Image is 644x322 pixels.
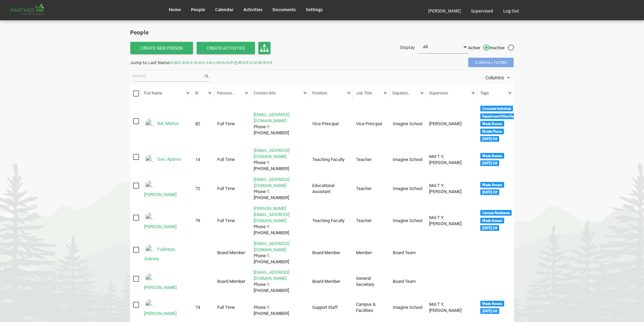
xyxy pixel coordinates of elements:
[309,268,353,295] td: Board Member column header Position
[251,268,309,295] td: gs@stepind.orgPhone 1: +919123558022 is template cell column header Contact Info
[215,6,233,12] span: Calendar
[353,239,390,266] td: Member column header Job Title
[390,239,426,266] td: Board Team column header Departments
[157,157,181,162] a: Das, Aparna
[480,225,499,231] div: [DATE] Off
[480,136,499,142] div: [DATE] Off
[498,1,524,20] a: Log Out
[204,73,210,80] span: search
[141,204,192,237] td: Ekka, Shobha Rani is template cell column header Full Name
[192,175,214,202] td: 72 column header ID
[144,224,176,229] a: [PERSON_NAME]
[192,268,214,295] td: column header ID
[130,29,186,36] h2: People
[144,118,156,130] img: Emp-c187bc14-d8fd-4524-baee-553e9cfda99b.png
[480,182,504,188] div: Meals Access
[306,6,323,12] span: Settings
[484,70,513,84] div: Columns
[390,268,426,295] td: Board Team column header Departments
[390,204,426,237] td: Imagine School column header Departments
[246,59,249,65] span: T
[157,121,179,126] a: Bar, Mahua
[477,268,514,295] td: column header Tags
[260,44,269,52] img: org-chart.svg
[206,59,208,65] span: J
[254,59,257,65] span: V
[254,112,289,123] a: [EMAIL_ADDRESS][DOMAIN_NAME]
[144,247,176,261] a: Fullonton, Subrata
[192,104,214,144] td: 82 column header ID
[144,311,176,316] a: [PERSON_NAME]
[480,91,489,96] span: Tags
[144,272,156,285] img: Emp-bb320c71-32d4-47a5-8c64-70be61bf7c75.png
[194,59,197,65] span: G
[251,297,309,318] td: Phone 1: +919827685342 is template cell column header Contact Info
[392,91,415,96] span: Departments
[489,45,514,51] span: Inactive
[254,270,289,281] a: [EMAIL_ADDRESS][DOMAIN_NAME]
[251,175,309,202] td: lisadas@imagineschools.inPhone 1: +919692981119 is template cell column header Contact Info
[480,121,504,127] div: Meals Access
[485,74,505,82] span: Columns
[251,146,309,173] td: aparna@imagineschools.inPhone 1: +919668736179 is template cell column header Contact Info
[141,146,192,173] td: Das, Aparna is template cell column header Full Name
[258,59,262,65] span: W
[130,175,141,202] td: checkbox
[477,146,514,173] td: <div class="tag label label-default">Meals Access</div> <div class="tag label label-default">Sund...
[356,91,372,96] span: Job Title
[210,59,212,65] span: K
[309,204,353,237] td: Teaching Faculty column header Position
[214,104,251,144] td: Full Time column header Personnel Type
[480,308,499,314] div: [DATE] Off
[480,113,519,119] div: Department/Office Keys
[468,45,489,51] span: Active
[132,71,204,81] input: Search
[353,268,390,295] td: General Secretary column header Job Title
[423,1,466,20] a: [PERSON_NAME]
[187,59,189,65] span: E
[477,104,514,144] td: <div class="tag label label-default">Computer Individual</div> <div class="tag label label-defaul...
[480,301,504,306] div: Meals Access
[400,44,415,50] span: Display
[390,175,426,202] td: Imagine School column header Departments
[174,59,177,65] span: B
[199,59,202,65] span: H
[480,153,504,159] div: Meals Access
[468,58,514,67] span: Clear all filters
[480,189,499,195] div: [DATE] Off
[254,206,289,223] a: [PERSON_NAME][EMAIL_ADDRESS][DOMAIN_NAME]
[309,297,353,318] td: Support Staff column header Position
[141,175,192,202] td: Das, Lisa is template cell column header Full Name
[130,268,141,295] td: checkbox
[480,218,504,223] div: Meals Access
[130,42,193,54] a: Create New Person
[480,106,513,111] div: Computer Individual
[309,175,353,202] td: Educational Assistant column header Position
[263,59,265,65] span: X
[130,104,141,144] td: checkbox
[272,6,296,12] span: Documents
[390,146,426,173] td: Imagine School column header Departments
[426,297,477,318] td: Mol T Y, Smitha column header Supervisor
[239,59,241,65] span: R
[214,59,216,65] span: L
[144,192,176,197] a: [PERSON_NAME]
[251,104,309,144] td: viceprincipal@imagineschools.in Phone 1: +918455884273 is template cell column header Contact Info
[426,146,477,173] td: Mol T Y, Smitha column header Supervisor
[254,241,289,252] a: [EMAIL_ADDRESS][DOMAIN_NAME]
[214,146,251,173] td: Full Time column header Personnel Type
[130,239,141,266] td: checkbox
[254,148,289,159] a: [EMAIL_ADDRESS][DOMAIN_NAME]
[144,180,156,192] img: Emp-d106ab57-77a4-460e-8e39-c3c217cc8641.png
[266,59,268,65] span: Y
[477,204,514,237] td: <div class="tag label label-default">Campus Residence</div> <div class="tag label label-default">...
[222,59,225,65] span: N
[192,146,214,173] td: 14 column header ID
[217,91,245,96] span: Personnel Type
[130,146,141,173] td: checkbox
[270,59,272,65] span: Z
[214,297,251,318] td: Full Time column header Personnel Type
[141,104,192,144] td: Bar, Mahua is template cell column header Full Name
[426,175,477,202] td: Mol T Y, Smitha column header Supervisor
[217,59,220,65] span: M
